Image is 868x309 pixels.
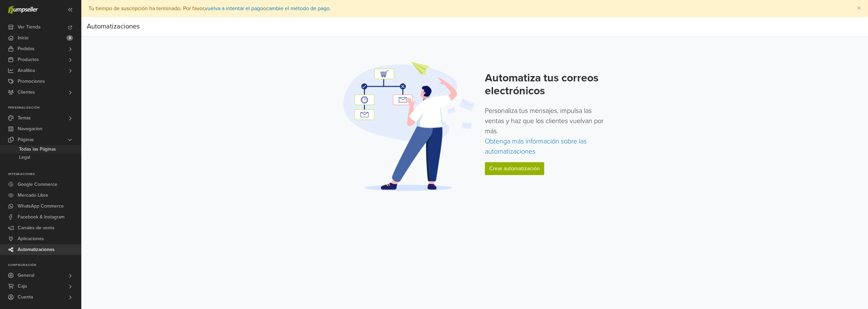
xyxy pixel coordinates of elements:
[850,0,868,17] button: Close
[18,65,35,76] span: Analítica
[857,3,861,13] span: ×
[341,61,477,191] img: Automation
[18,223,54,233] span: Canales de venta
[18,179,57,190] span: Google Commerce
[19,145,56,153] span: Todas las Páginas
[8,172,81,176] p: Integraciones
[18,212,64,223] span: Facebook & Instagram
[485,106,609,157] p: Personaliza tus mensajes, impulsa las ventas y haz que los clientes vuelvan por más.
[8,263,81,267] p: Configuración
[8,106,81,110] p: Personalización
[18,76,45,87] span: Promociones
[18,201,64,212] span: WhatsApp Commerce
[266,5,330,12] a: cambie el método de pago
[18,22,40,33] span: Ver Tienda
[485,72,609,98] h2: Automatiza tus correos electrónicos
[18,270,34,281] span: General
[18,33,28,43] span: Inicio
[18,43,35,54] span: Pedidos
[18,87,35,98] span: Clientes
[18,123,42,134] span: Navegacion
[18,281,27,292] span: Caja
[18,244,55,255] span: Automatizaciones
[18,190,48,201] span: Mercado Libre
[18,54,39,65] span: Productos
[485,137,587,156] a: Obtenga más información sobre las automatizaciones
[485,162,544,175] a: Crear automatización
[19,153,30,161] span: Legal
[18,233,44,244] span: Aplicaciones
[18,134,34,145] span: Páginas
[66,35,73,41] span: 3
[18,113,31,123] span: Temas
[205,5,263,12] a: vuelva a intentar el pago
[87,20,140,33] div: Automatizaciones
[18,292,33,303] span: Cuenta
